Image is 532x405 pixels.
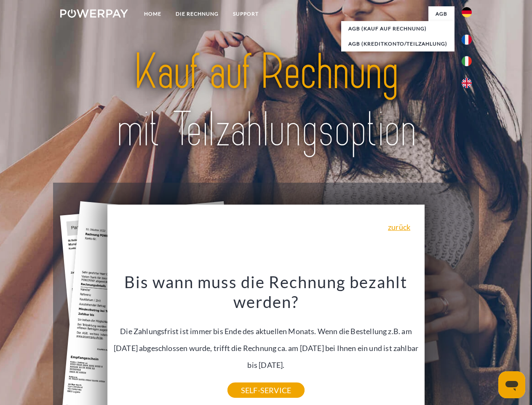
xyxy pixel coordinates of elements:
[168,6,226,22] a: DIE RECHNUNG
[341,21,454,36] a: AGB (Kauf auf Rechnung)
[388,223,410,231] a: zurück
[462,56,472,66] img: it
[60,9,128,18] img: logo-powerpay-white.svg
[341,36,454,51] a: AGB (Kreditkonto/Teilzahlung)
[80,40,452,162] img: title-powerpay_de.svg
[462,35,472,45] img: fr
[462,7,472,17] img: de
[227,383,305,398] a: SELF-SERVICE
[462,78,472,88] img: en
[137,6,168,22] a: Home
[112,272,420,390] div: Die Zahlungsfrist ist immer bis Ende des aktuellen Monats. Wenn die Bestellung z.B. am [DATE] abg...
[498,371,525,398] iframe: Schaltfläche zum Öffnen des Messaging-Fensters
[428,6,454,22] a: agb
[226,6,266,22] a: SUPPORT
[112,272,420,312] h3: Bis wann muss die Rechnung bezahlt werden?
